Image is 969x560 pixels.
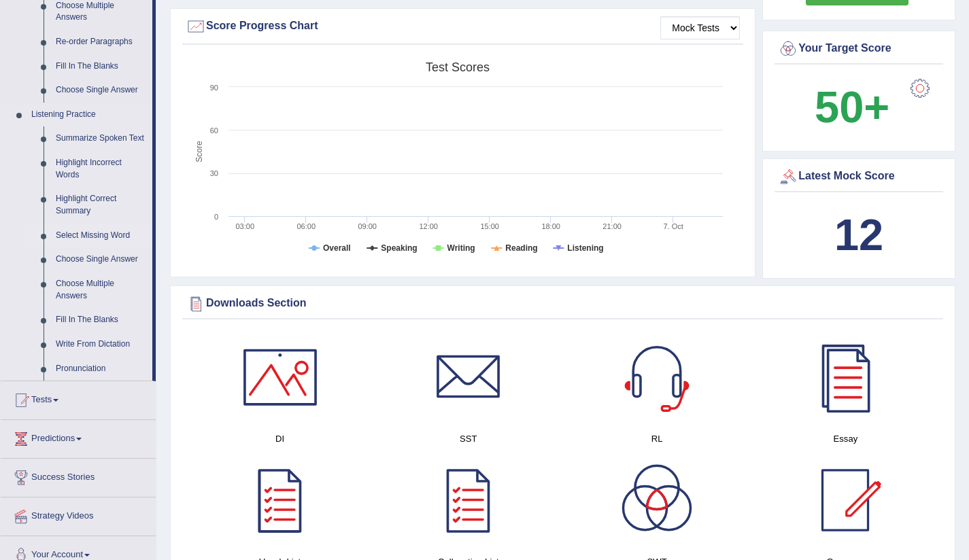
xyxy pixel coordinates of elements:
a: Select Missing Word [50,224,152,248]
text: 09:00 [358,222,377,230]
div: Score Progress Chart [186,16,740,37]
a: Pronunciation [50,357,152,381]
a: Predictions [1,420,156,454]
text: 21:00 [602,222,622,230]
text: 18:00 [541,222,560,230]
a: Choose Single Answer [50,78,152,103]
tspan: Reading [505,243,537,253]
a: Tests [1,381,156,415]
a: Fill In The Blanks [50,54,152,79]
tspan: Listening [567,243,603,253]
h4: RL [570,432,745,446]
text: 12:00 [419,222,438,230]
a: Success Stories [1,459,156,493]
b: 50+ [815,82,889,132]
a: Re-order Paragraphs [50,30,152,54]
tspan: Writing [447,243,475,253]
text: 0 [214,213,218,221]
div: Latest Mock Score [778,167,940,187]
a: Highlight Correct Summary [50,187,152,223]
text: 60 [210,126,218,135]
h4: Essay [758,432,933,446]
tspan: Speaking [381,243,417,253]
a: Summarize Spoken Text [50,126,152,151]
text: 06:00 [296,222,316,230]
a: Write From Dictation [50,332,152,357]
tspan: 7. Oct [663,222,683,230]
a: Choose Multiple Answers [50,272,152,308]
text: 15:00 [480,222,499,230]
tspan: Test scores [426,60,490,74]
a: Listening Practice [25,103,152,127]
b: 12 [834,210,883,260]
div: Downloads Section [186,294,940,314]
h4: DI [192,432,367,446]
a: Choose Single Answer [50,247,152,272]
text: 03:00 [236,222,255,230]
a: Fill In The Blanks [50,308,152,332]
h4: SST [381,432,556,446]
div: Your Target Score [778,39,940,59]
a: Highlight Incorrect Words [50,151,152,187]
a: Strategy Videos [1,497,156,531]
tspan: Overall [323,243,351,253]
text: 90 [210,84,218,92]
text: 30 [210,169,218,177]
tspan: Score [194,141,204,162]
